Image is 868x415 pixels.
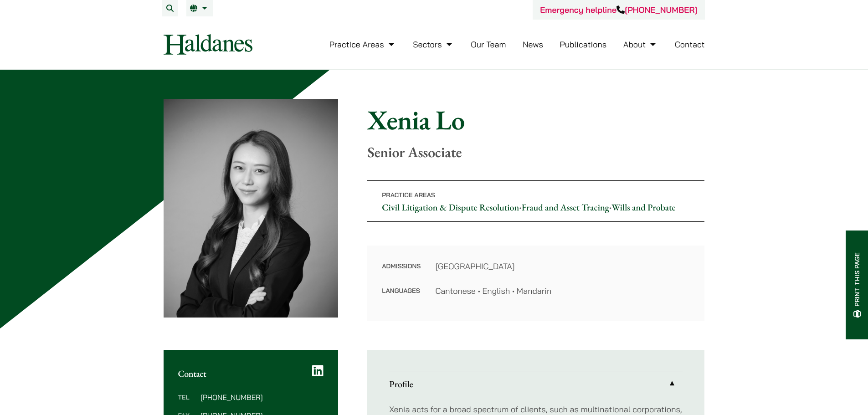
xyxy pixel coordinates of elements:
[675,39,705,50] a: Contact
[382,191,435,199] span: Practice Areas
[178,368,324,379] h2: Contact
[611,201,675,213] a: Wills and Probate
[312,364,324,377] a: LinkedIn
[413,39,454,50] a: Sectors
[523,39,543,50] a: News
[382,201,519,213] a: Civil Litigation & Dispute Resolution
[540,5,697,15] a: Emergency helpline[PHONE_NUMBER]
[382,260,421,285] dt: Admissions
[329,39,396,50] a: Practice Areas
[389,372,683,396] a: Profile
[623,39,658,50] a: About
[382,285,421,297] dt: Languages
[367,103,704,136] h1: Xenia Lo
[164,34,252,55] img: Logo of Haldanes
[178,394,197,412] dt: Tel
[200,394,324,401] dd: [PHONE_NUMBER]
[435,260,690,272] dd: [GEOGRAPHIC_DATA]
[471,39,506,50] a: Our Team
[560,39,607,50] a: Publications
[367,180,704,222] p: • •
[367,143,704,161] p: Senior Associate
[522,201,609,213] a: Fraud and Asset Tracing
[190,5,210,12] a: EN
[435,285,690,297] dd: Cantonese • English • Mandarin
